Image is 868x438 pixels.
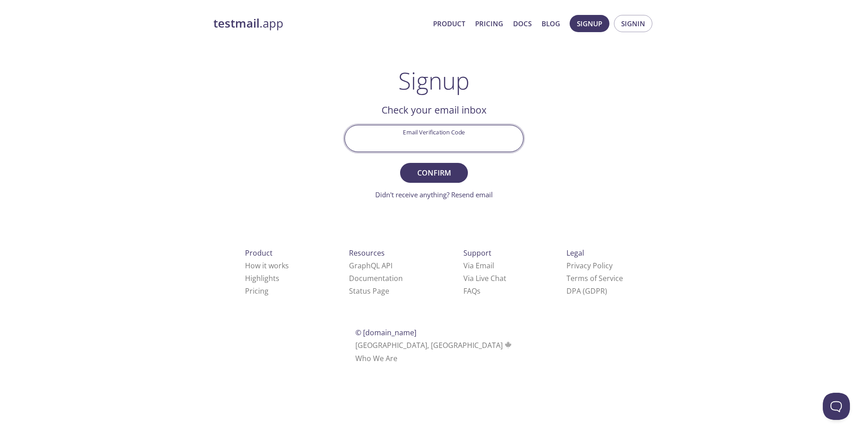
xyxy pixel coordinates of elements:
[463,286,481,296] a: FAQ
[344,102,524,118] h2: Check your email inbox
[566,286,607,296] a: DPA (GDPR)
[475,18,503,29] a: Pricing
[398,67,470,94] h1: Signup
[463,273,506,283] a: Via Live Chat
[213,15,259,31] strong: testmail
[621,18,645,29] span: Signin
[375,190,493,199] a: Didn't receive anything? Resend email
[349,248,385,258] span: Resources
[463,261,494,271] a: Via Email
[410,167,458,179] span: Confirm
[614,15,652,32] button: Signin
[245,261,289,271] a: How it works
[245,248,273,258] span: Product
[433,18,465,29] a: Product
[245,286,269,296] a: Pricing
[463,248,491,258] span: Support
[355,353,397,363] a: Who We Are
[566,273,623,283] a: Terms of Service
[566,248,584,258] span: Legal
[823,393,850,420] iframe: Help Scout Beacon - Open
[349,286,389,296] a: Status Page
[570,15,609,32] button: Signup
[577,18,602,29] span: Signup
[477,286,481,296] span: s
[355,328,416,338] span: © [DOMAIN_NAME]
[513,18,532,29] a: Docs
[355,340,513,350] span: [GEOGRAPHIC_DATA], [GEOGRAPHIC_DATA]
[349,261,392,271] a: GraphQL API
[566,261,613,271] a: Privacy Policy
[400,163,468,183] button: Confirm
[245,273,279,283] a: Highlights
[542,18,560,29] a: Blog
[349,273,403,283] a: Documentation
[213,16,426,31] a: testmail.app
